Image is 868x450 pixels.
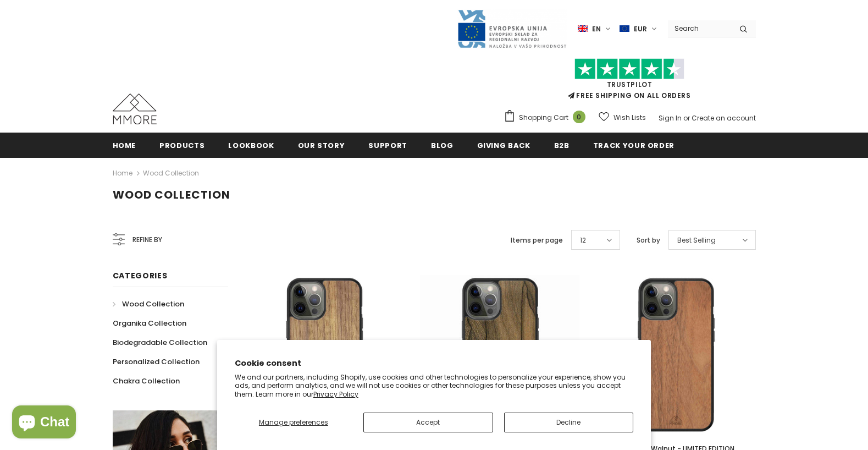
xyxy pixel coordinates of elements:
[578,24,588,34] img: i-lang-1.png
[593,133,675,157] a: Track your order
[159,133,204,157] a: Products
[122,299,184,309] span: Wood Collection
[113,318,186,328] span: Organika Collection
[457,9,567,49] img: Javni Razpis
[113,270,168,281] span: Categories
[113,94,157,124] img: MMORE Cases
[607,80,653,89] a: Trustpilot
[573,111,585,123] span: 0
[457,24,567,33] a: Javni Razpis
[113,167,132,180] a: Home
[504,413,634,432] button: Decline
[637,235,660,246] label: Sort by
[431,133,454,157] a: Blog
[592,24,601,35] span: en
[511,235,563,246] label: Items per page
[113,314,186,333] a: Organika Collection
[659,113,682,123] a: Sign In
[228,133,274,157] a: Lookbook
[313,389,358,399] a: Privacy Policy
[113,376,180,386] span: Chakra Collection
[259,418,328,427] span: Manage preferences
[235,358,634,369] h2: Cookie consent
[580,235,586,246] span: 12
[113,187,230,202] span: Wood Collection
[159,140,204,151] span: Products
[235,413,352,432] button: Manage preferences
[574,58,684,80] img: Trust Pilot Stars
[363,413,493,432] button: Accept
[113,133,136,157] a: Home
[431,140,454,151] span: Blog
[368,140,407,151] span: support
[113,356,200,367] span: Personalized Collection
[668,20,731,36] input: Search Site
[368,133,407,157] a: support
[504,109,591,126] a: Shopping Cart 0
[634,24,647,35] span: EUR
[113,352,200,371] a: Personalized Collection
[113,294,184,314] a: Wood Collection
[228,140,274,151] span: Lookbook
[132,234,162,246] span: Refine by
[692,113,756,123] a: Create an account
[235,373,634,399] p: We and our partners, including Shopify, use cookies and other technologies to personalize your ex...
[477,133,530,157] a: Giving back
[554,133,570,157] a: B2B
[683,113,690,123] span: or
[613,112,646,123] span: Wish Lists
[677,235,716,246] span: Best Selling
[504,63,756,100] span: FREE SHIPPING ON ALL ORDERS
[143,168,199,178] a: Wood Collection
[9,405,79,441] inbox-online-store-chat: Shopify online store chat
[113,333,207,352] a: Biodegradable Collection
[477,140,530,151] span: Giving back
[519,112,568,123] span: Shopping Cart
[298,140,345,151] span: Our Story
[593,140,675,151] span: Track your order
[298,133,345,157] a: Our Story
[554,140,570,151] span: B2B
[599,108,646,127] a: Wish Lists
[113,140,136,151] span: Home
[113,337,207,348] span: Biodegradable Collection
[113,371,180,391] a: Chakra Collection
